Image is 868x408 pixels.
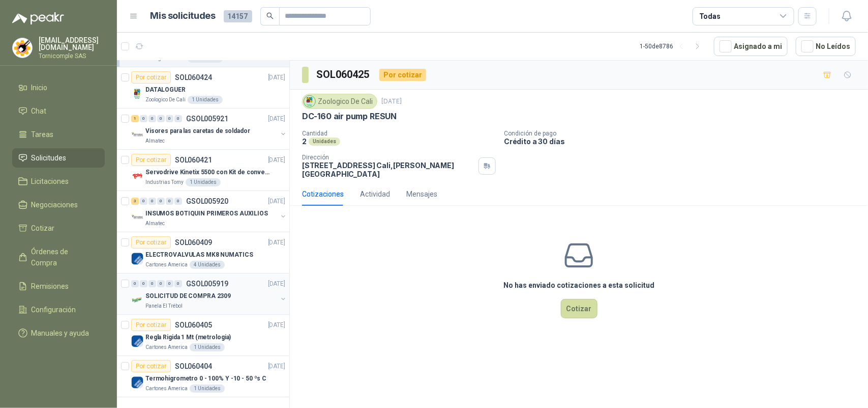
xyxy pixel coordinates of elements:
[268,155,285,165] p: [DATE]
[145,85,186,95] p: DATALOGUER
[174,280,182,287] div: 0
[145,374,266,384] p: Termohigrometro 0 - 100% Y -10 - 50 ºs C
[188,96,223,104] div: 1 Unidades
[268,238,285,248] p: [DATE]
[32,82,48,93] span: Inicio
[117,232,289,274] a: Por cotizarSOL060409[DATE] Company LogoELECTROVALVULAS MK8 NUMATICSCartones America4 Unidades
[714,37,788,56] button: Asignado a mi
[12,148,105,168] a: Solicitudes
[145,291,231,301] p: SOLICITUD DE COMPRA 2309
[379,69,426,81] div: Por cotizar
[157,198,165,205] div: 0
[268,320,285,330] p: [DATE]
[131,211,143,224] img: Company Logo
[166,198,173,205] div: 0
[140,280,147,287] div: 0
[12,195,105,214] a: Negociaciones
[117,356,289,397] a: Por cotizarSOL060404[DATE] Company LogoTermohigrometro 0 - 100% Y -10 - 50 ºs CCartones America1 ...
[406,188,437,200] div: Mensajes
[32,105,47,117] span: Chat
[148,280,156,287] div: 0
[131,319,171,331] div: Por cotizar
[145,168,272,177] p: Servodrive Kinetix 5500 con Kit de conversión y filtro (Ref 41350505)
[131,294,143,306] img: Company Logo
[151,9,216,23] h1: Mis solicitudes
[157,115,165,122] div: 0
[12,12,64,24] img: Logo peakr
[12,277,105,296] a: Remisiones
[32,281,69,292] span: Remisiones
[140,115,147,122] div: 0
[302,94,377,109] div: Zoologico De Cali
[190,261,225,269] div: 4 Unidades
[32,246,95,268] span: Órdenes de Compra
[266,12,274,19] span: search
[302,111,397,122] p: DC-160 air pump RESUN
[302,137,307,146] p: 2
[174,198,182,205] div: 0
[145,220,165,228] p: Almatec
[145,209,268,219] p: INSUMOS BOTIQUIN PRIMEROS AUXILIOS
[175,74,212,81] p: SOL060424
[12,242,105,273] a: Órdenes de Compra
[224,10,252,22] span: 14157
[131,170,143,182] img: Company Logo
[503,280,654,291] h3: No has enviado cotizaciones a esta solicitud
[148,115,156,122] div: 0
[32,304,76,315] span: Configuración
[145,343,188,351] p: Cartones America
[131,335,143,347] img: Company Logo
[12,101,105,121] a: Chat
[302,161,474,178] p: [STREET_ADDRESS] Cali , [PERSON_NAME][GEOGRAPHIC_DATA]
[131,280,139,287] div: 0
[39,37,105,51] p: [EMAIL_ADDRESS][DOMAIN_NAME]
[175,156,212,164] p: SOL060421
[157,280,165,287] div: 0
[561,299,597,318] button: Cotizar
[145,333,231,342] p: Regla Rigida 1 Mt (metrologia)
[12,300,105,319] a: Configuración
[131,253,143,265] img: Company Logo
[186,178,221,186] div: 1 Unidades
[268,362,285,371] p: [DATE]
[145,126,250,136] p: Visores para las caretas de soldador
[140,198,147,205] div: 0
[131,129,143,141] img: Company Logo
[175,239,212,246] p: SOL060409
[190,385,225,393] div: 1 Unidades
[360,188,390,200] div: Actividad
[12,125,105,144] a: Tareas
[317,67,371,83] h3: SOL060425
[190,343,225,351] div: 1 Unidades
[268,73,285,83] p: [DATE]
[131,198,139,205] div: 3
[32,223,55,234] span: Cotizar
[186,115,228,122] p: GSOL005921
[32,176,69,187] span: Licitaciones
[117,150,289,191] a: Por cotizarSOL060421[DATE] Company LogoServodrive Kinetix 5500 con Kit de conversión y filtro (Re...
[32,152,67,164] span: Solicitudes
[32,328,89,339] span: Manuales y ayuda
[699,11,721,22] div: Todas
[13,38,32,58] img: Company Logo
[381,97,402,106] p: [DATE]
[268,197,285,206] p: [DATE]
[148,198,156,205] div: 0
[175,321,212,329] p: SOL060405
[302,188,344,200] div: Cotizaciones
[145,137,165,145] p: Almatec
[504,130,864,137] p: Condición de pago
[166,280,173,287] div: 0
[131,376,143,389] img: Company Logo
[145,178,184,186] p: Industrias Tomy
[302,154,474,161] p: Dirección
[186,198,228,205] p: GSOL005920
[12,323,105,343] a: Manuales y ayuda
[12,78,105,97] a: Inicio
[117,315,289,356] a: Por cotizarSOL060405[DATE] Company LogoRegla Rigida 1 Mt (metrologia)Cartones America1 Unidades
[145,250,253,260] p: ELECTROVALVULAS MK8 NUMATICS
[39,53,105,59] p: Tornicomple SAS
[145,385,188,393] p: Cartones America
[117,67,289,108] a: Por cotizarSOL060424[DATE] Company LogoDATALOGUERZoologico De Cali1 Unidades
[131,278,287,310] a: 0 0 0 0 0 0 GSOL005919[DATE] Company LogoSOLICITUD DE COMPRA 2309Panela El Trébol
